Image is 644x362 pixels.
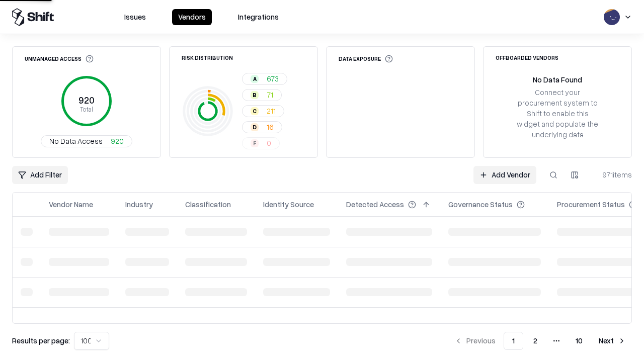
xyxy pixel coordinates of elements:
button: Vendors [172,9,212,25]
a: Add Vendor [473,166,536,184]
span: 16 [267,122,274,132]
div: Procurement Status [557,199,625,210]
tspan: 920 [78,95,95,106]
div: Data Exposure [339,55,393,63]
button: D16 [242,121,282,133]
div: 971 items [592,169,632,180]
div: No Data Found [533,74,582,85]
div: Governance Status [448,199,513,210]
div: Offboarded Vendors [496,55,558,60]
div: Connect your procurement system to Shift to enable this widget and populate the underlying data [516,87,599,140]
button: A673 [242,73,287,85]
span: 920 [111,136,124,146]
div: Identity Source [263,199,314,210]
div: Unmanaged Access [25,55,94,63]
button: C211 [242,105,284,117]
button: 1 [504,332,523,350]
span: 673 [267,73,279,84]
div: C [251,107,259,115]
tspan: Total [80,105,93,113]
button: Next [593,332,632,350]
p: Results per page: [12,335,70,346]
button: B71 [242,89,282,101]
button: Add Filter [12,166,68,184]
nav: pagination [448,332,632,350]
div: Risk Distribution [182,55,233,60]
button: 2 [525,332,545,350]
div: B [251,91,259,99]
button: Issues [118,9,152,25]
span: No Data Access [49,136,103,146]
span: 71 [267,89,273,100]
div: Classification [185,199,231,210]
div: Industry [125,199,153,210]
div: A [251,75,259,83]
button: No Data Access920 [41,135,132,147]
button: Integrations [232,9,285,25]
span: 211 [267,106,276,116]
div: D [251,123,259,131]
div: Detected Access [346,199,404,210]
div: Vendor Name [49,199,93,210]
button: 10 [568,332,591,350]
